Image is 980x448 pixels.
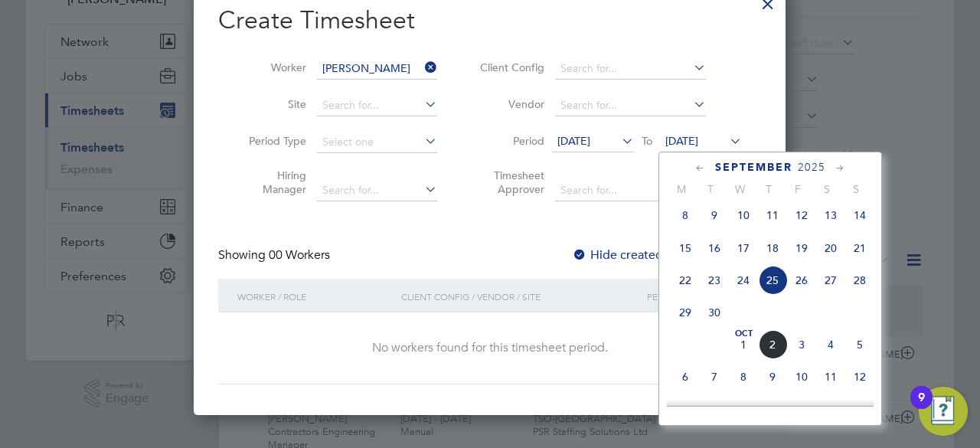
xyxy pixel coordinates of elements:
[816,201,845,230] span: 13
[700,395,729,424] span: 14
[317,95,437,116] input: Search for...
[671,362,700,391] span: 6
[845,234,874,263] span: 21
[798,161,825,174] span: 2025
[237,97,306,111] label: Site
[475,97,544,111] label: Vendor
[237,168,306,196] label: Hiring Manager
[555,95,706,116] input: Search for...
[696,182,725,196] span: T
[317,132,437,153] input: Select one
[667,182,696,196] span: M
[475,168,544,196] label: Timesheet Approver
[816,362,845,391] span: 11
[787,362,816,391] span: 10
[787,201,816,230] span: 12
[918,397,925,417] div: 9
[816,395,845,424] span: 18
[269,247,330,263] span: 00 Workers
[700,234,729,263] span: 16
[700,298,729,327] span: 30
[317,180,437,201] input: Search for...
[729,201,758,230] span: 10
[754,182,783,196] span: T
[919,387,968,436] button: Open Resource Center, 9 new notifications
[841,182,871,196] span: S
[637,131,657,151] span: To
[787,234,816,263] span: 19
[816,234,845,263] span: 20
[845,362,874,391] span: 12
[475,60,544,74] label: Client Config
[783,182,812,196] span: F
[758,395,787,424] span: 16
[758,201,787,230] span: 11
[729,330,758,359] span: 1
[218,5,761,37] h2: Create Timesheet
[787,330,816,359] span: 3
[715,161,792,174] span: September
[555,58,706,80] input: Search for...
[234,279,397,314] div: Worker / Role
[237,60,306,74] label: Worker
[729,330,758,338] span: Oct
[787,266,816,295] span: 26
[671,298,700,327] span: 29
[317,58,437,80] input: Search for...
[671,395,700,424] span: 13
[816,266,845,295] span: 27
[845,330,874,359] span: 5
[845,201,874,230] span: 14
[397,279,643,314] div: Client Config / Vendor / Site
[643,279,746,314] div: Period
[557,134,590,148] span: [DATE]
[787,395,816,424] span: 17
[234,340,746,356] div: No workers found for this timesheet period.
[237,134,306,148] label: Period Type
[572,247,727,263] label: Hide created timesheets
[218,247,333,263] div: Showing
[671,201,700,230] span: 8
[700,201,729,230] span: 9
[729,234,758,263] span: 17
[700,266,729,295] span: 23
[671,234,700,263] span: 15
[700,362,729,391] span: 7
[758,266,787,295] span: 25
[758,362,787,391] span: 9
[845,266,874,295] span: 28
[671,266,700,295] span: 22
[758,330,787,359] span: 2
[758,234,787,263] span: 18
[812,182,841,196] span: S
[729,395,758,424] span: 15
[729,266,758,295] span: 24
[725,182,754,196] span: W
[475,134,544,148] label: Period
[729,362,758,391] span: 8
[665,134,698,148] span: [DATE]
[845,395,874,424] span: 19
[555,180,706,201] input: Search for...
[816,330,845,359] span: 4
